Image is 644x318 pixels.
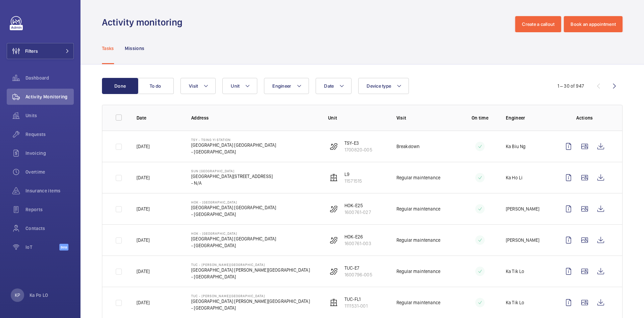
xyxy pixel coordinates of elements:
p: Tasks [102,45,114,52]
p: - [GEOGRAPHIC_DATA] [191,305,310,311]
p: Ka Po LO [30,292,48,299]
p: - [GEOGRAPHIC_DATA] [191,242,276,249]
p: - [GEOGRAPHIC_DATA] [191,148,276,155]
span: Dashboard [25,75,74,81]
p: 11571515 [344,178,362,184]
p: TSY-E3 [344,140,372,146]
p: [DATE] [137,268,150,275]
p: [DATE] [137,174,150,181]
p: [DATE] [137,206,150,212]
p: TUC-FL1 [344,296,368,303]
span: Units [25,112,74,119]
div: 1 – 30 of 947 [557,83,584,89]
p: [PERSON_NAME] [506,237,539,243]
p: TSY - Tsing Yi Station [191,138,276,142]
button: Unit [222,78,257,94]
p: HOK-E26 [344,233,371,240]
p: TUC - [PERSON_NAME][GEOGRAPHIC_DATA] [191,263,310,267]
span: Invoicing [25,150,74,156]
span: Reports [25,206,74,213]
span: Activity Monitoring [25,93,74,100]
button: Create a callout [515,16,561,32]
p: 1700820-005 [344,146,372,153]
p: [DATE] [137,299,150,306]
span: Requests [25,131,74,138]
p: TUC-E7 [344,265,372,271]
span: Engineer [272,83,291,89]
p: Address [191,115,317,121]
p: Ka Tik Lo [506,299,525,306]
p: - [GEOGRAPHIC_DATA] [191,273,310,280]
span: Contacts [25,225,74,232]
p: Regular maintenance [396,206,440,212]
button: Date [316,78,352,94]
img: escalator.svg [330,142,338,150]
p: Sun [GEOGRAPHIC_DATA] [191,169,273,173]
p: [DATE] [137,143,150,150]
span: Beta [59,244,68,251]
p: - N/A [191,180,273,186]
p: 1111531-001 [344,303,368,309]
p: Ka Biu Ng [506,143,526,150]
p: - [GEOGRAPHIC_DATA] [191,211,276,218]
button: Engineer [264,78,309,94]
p: Unit [328,115,386,121]
p: Engineer [506,115,550,121]
p: [DATE] [137,237,150,243]
p: KP [15,292,20,299]
h1: Activity monitoring [102,16,186,29]
p: [GEOGRAPHIC_DATA] [GEOGRAPHIC_DATA] [191,204,276,211]
p: L9 [344,171,362,178]
img: escalator.svg [330,236,338,244]
p: Visit [396,115,454,121]
p: HOK - [GEOGRAPHIC_DATA] [191,231,276,235]
p: [GEOGRAPHIC_DATA] [GEOGRAPHIC_DATA] [191,142,276,148]
span: Filters [25,48,38,54]
p: [GEOGRAPHIC_DATA][STREET_ADDRESS] [191,173,273,180]
p: Regular maintenance [396,174,440,181]
span: IoT [25,244,59,251]
p: Regular maintenance [396,268,440,275]
p: Date [137,115,180,121]
span: Date [324,83,334,89]
p: [GEOGRAPHIC_DATA] [PERSON_NAME][GEOGRAPHIC_DATA] [191,298,310,305]
p: TUC - [PERSON_NAME][GEOGRAPHIC_DATA] [191,294,310,298]
button: Device type [358,78,409,94]
button: Done [102,78,138,94]
p: On time [465,115,495,121]
p: Ka Ho Li [506,174,523,181]
span: Device type [367,83,391,89]
button: Filters [7,43,74,59]
img: elevator.svg [330,174,338,182]
button: Book an appointment [564,16,623,32]
p: Ka Tik Lo [506,268,525,275]
span: Visit [189,83,198,89]
p: [PERSON_NAME] [506,206,539,212]
p: [GEOGRAPHIC_DATA] [PERSON_NAME][GEOGRAPHIC_DATA] [191,267,310,273]
span: Overtime [25,169,74,175]
p: 1600761-003 [344,240,371,247]
button: To do [138,78,174,94]
span: Insurance items [25,187,74,194]
img: escalator.svg [330,267,338,275]
img: escalator.svg [330,205,338,213]
p: HOK-E25 [344,202,371,209]
img: elevator.svg [330,299,338,307]
p: 1600796-005 [344,271,372,278]
p: HOK - [GEOGRAPHIC_DATA] [191,200,276,204]
p: 1600761-027 [344,209,371,216]
p: Breakdown [396,143,420,150]
p: Regular maintenance [396,299,440,306]
p: [GEOGRAPHIC_DATA] [GEOGRAPHIC_DATA] [191,235,276,242]
button: Visit [180,78,216,94]
span: Unit [231,83,239,89]
p: Missions [125,45,145,52]
p: Actions [560,115,609,121]
p: Regular maintenance [396,237,440,243]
